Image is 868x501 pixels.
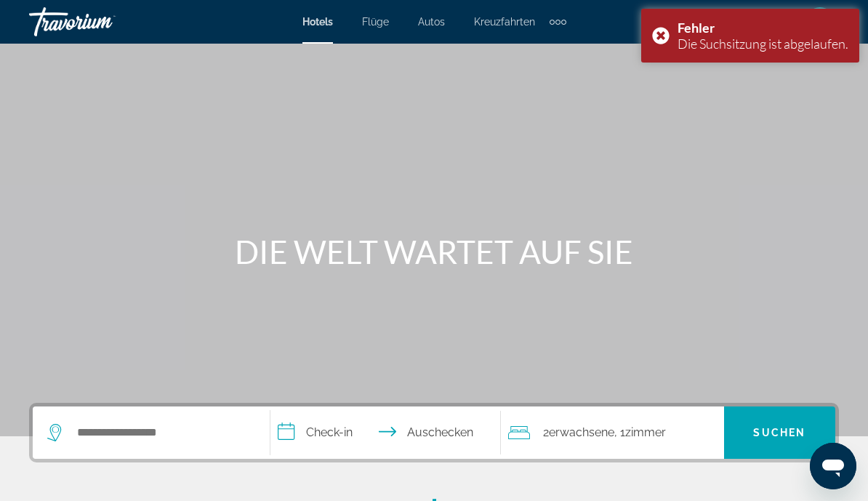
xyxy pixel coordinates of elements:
font: , 1 [614,425,625,439]
div: Die Suchsitzung ist abgelaufen. [678,36,848,52]
button: Suchen [724,406,835,459]
a: Die Traverse [29,3,174,41]
iframe: Schaltfläche zum Öffnen des Messaging-Fensters [810,443,856,489]
a: Autos [418,16,445,28]
button: Check-in- und Check-out-Daten [270,406,501,459]
button: Benutzermenü [801,7,839,37]
span: Zimmer [625,425,666,439]
h1: DIE WELT WARTET AUF SIE [161,233,707,270]
div: Fehler [678,20,848,36]
div: Such-Widget [33,406,835,459]
font: 2 [543,425,549,439]
font: Fehler [678,20,715,36]
button: Zusätzliche Navigationselemente [550,10,566,33]
span: Erwachsene [549,425,614,439]
a: Flüge [362,16,389,28]
a: Hotels [302,16,333,28]
span: Suchen [753,427,805,438]
a: Kreuzfahrten [474,16,535,28]
button: Reisende: 2 Erwachsene, 0 Kinder [501,406,724,459]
